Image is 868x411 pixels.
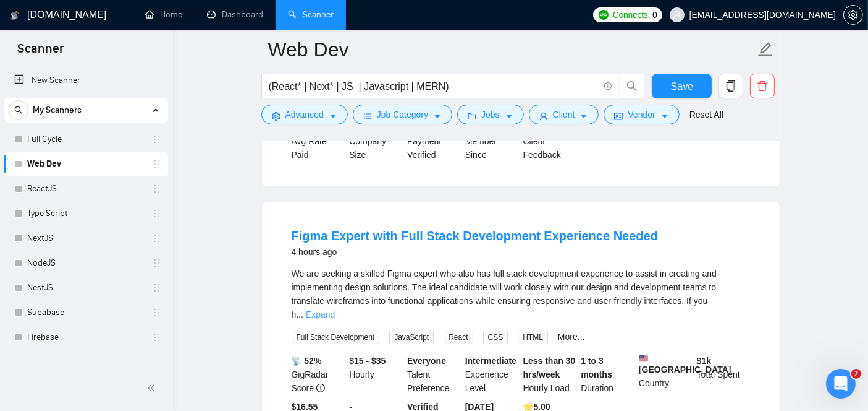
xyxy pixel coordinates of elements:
[529,105,599,124] button: userClientcaret-down
[292,229,659,243] a: Figma Expert with Full Stack Development Experience Needed
[539,111,548,121] span: user
[697,356,711,366] b: $ 1k
[27,127,145,152] a: Full Cycle
[152,283,162,293] span: holder
[481,108,500,121] span: Jobs
[292,331,380,344] span: Full Stack Development
[289,354,347,395] div: GigRadar Score
[843,5,863,25] button: setting
[581,356,612,379] b: 1 to 3 months
[268,34,755,65] input: Scanner name...
[468,111,476,121] span: folder
[751,80,774,92] span: delete
[433,111,442,121] span: caret-down
[553,108,575,121] span: Client
[843,10,863,20] a: setting
[27,176,145,201] a: ReactJS
[851,369,861,379] span: 7
[296,309,303,319] span: ...
[457,105,524,124] button: folderJobscaret-down
[152,233,162,243] span: holder
[579,111,588,121] span: caret-down
[652,74,712,98] button: Save
[599,10,609,20] img: upwork-logo.png
[152,184,162,194] span: holder
[750,74,775,98] button: delete
[614,111,623,121] span: idcard
[27,251,145,275] a: NodeJS
[152,134,162,144] span: holder
[152,209,162,218] span: holder
[329,111,337,121] span: caret-down
[353,105,452,124] button: barsJob Categorycaret-down
[272,111,280,121] span: setting
[27,201,145,226] a: Type Script
[639,354,731,374] b: [GEOGRAPHIC_DATA]
[292,356,322,366] b: 📡 52%
[620,74,644,98] button: search
[285,108,324,121] span: Advanced
[14,68,158,93] a: New Scanner
[152,308,162,318] span: holder
[521,121,579,162] div: Client Feedback
[719,80,743,92] span: copy
[405,121,463,162] div: Payment Verified
[377,108,428,121] span: Job Category
[152,332,162,342] span: holder
[152,159,162,169] span: holder
[518,331,548,344] span: HTML
[389,331,434,344] span: JavaScript
[578,354,636,395] div: Duration
[27,152,145,176] a: Web Dev
[147,382,159,394] span: double-left
[718,74,743,98] button: copy
[289,121,347,162] div: Avg Rate Paid
[363,111,372,121] span: bars
[349,356,386,366] b: $15 - $35
[505,111,513,121] span: caret-down
[465,356,516,366] b: Intermediate
[620,80,644,92] span: search
[288,9,334,20] a: searchScanner
[844,10,862,20] span: setting
[145,9,182,20] a: homeHome
[673,11,681,19] span: user
[347,121,405,162] div: Company Size
[207,9,263,20] a: dashboardDashboard
[152,258,162,268] span: holder
[7,40,74,66] span: Scanner
[27,226,145,251] a: NextJS
[652,8,657,22] span: 0
[306,309,335,319] a: Expand
[292,269,717,319] span: We are seeking a skilled Figma expert who also has full stack development experience to assist in...
[757,41,773,58] span: edit
[407,356,446,366] b: Everyone
[483,331,508,344] span: CSS
[636,354,694,395] div: Country
[660,111,669,121] span: caret-down
[604,105,679,124] button: idcardVendorcaret-down
[558,332,585,342] a: More...
[604,82,612,90] span: info-circle
[463,121,521,162] div: Member Since
[292,267,750,321] div: We are seeking a skilled Figma expert who also has full stack development experience to assist in...
[826,369,856,399] iframe: Intercom live chat
[694,354,752,395] div: Total Spent
[689,108,723,121] a: Reset All
[639,354,648,363] img: 🇺🇸
[4,68,168,93] li: New Scanner
[444,331,473,344] span: React
[628,108,655,121] span: Vendor
[521,354,579,395] div: Hourly Load
[269,79,599,94] input: Search Freelance Jobs...
[292,244,659,259] div: 4 hours ago
[405,354,463,395] div: Talent Preference
[9,106,28,115] span: search
[261,105,348,124] button: settingAdvancedcaret-down
[27,275,145,300] a: NestJS
[9,100,28,120] button: search
[671,79,693,94] span: Save
[33,98,82,123] span: My Scanners
[316,384,325,392] span: info-circle
[4,98,168,350] li: My Scanners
